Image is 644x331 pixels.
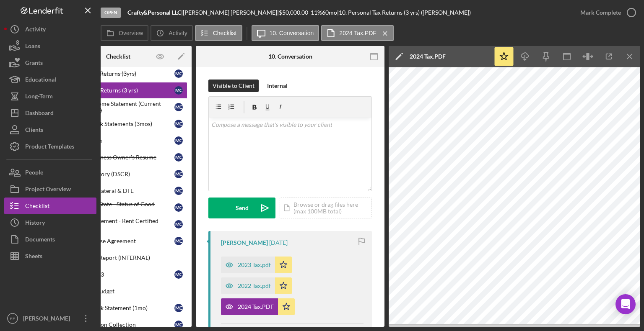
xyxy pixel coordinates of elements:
[221,298,295,315] button: 2024 Tax.PDF
[4,88,96,105] button: Long-Term
[572,4,640,21] button: Mark Complete
[25,138,74,157] div: Product Templates
[25,164,43,183] div: People
[267,80,288,92] div: Internal
[101,25,148,41] button: Overview
[238,282,271,289] div: 2022 Tax.pdf
[66,305,174,311] div: Personal Bank Statement (1mo)
[49,199,187,216] a: Secretary of State - Status of Good StandingMC
[127,9,183,16] div: |
[25,181,71,200] div: Project Overview
[49,132,187,149] a: Business PlanMC
[174,237,183,245] div: M C
[49,65,187,82] a: Business Tax Returns (3yrs)MC
[25,214,45,233] div: History
[25,38,40,56] div: Loans
[410,53,446,60] div: 2024 Tax.PDF
[213,80,254,92] div: Visible to Client
[25,71,56,90] div: Educational
[337,9,471,16] div: | 10. Personal Tax Returns (3 yrs) ([PERSON_NAME])
[66,238,174,244] div: Executed Lease Agreement
[208,80,259,92] button: Visible to Client
[213,30,237,36] label: Checklist
[49,233,187,249] a: Executed Lease AgreementMC
[49,216,187,233] a: Landlord Statement - Rent Certified CurrentMC
[221,277,292,294] button: 2022 Tax.pdf
[322,9,337,16] div: 60 mo
[66,201,174,214] div: Secretary of State - Status of Good Standing
[174,103,183,111] div: M C
[25,248,42,267] div: Sheets
[49,249,187,266] a: UCC Search Report (INTERNAL)
[10,316,16,321] text: EE
[49,300,187,316] a: Personal Bank Statement (1mo)MC
[4,164,96,181] a: People
[66,70,174,77] div: Business Tax Returns (3yrs)
[66,100,174,114] div: Business Income Statement (Current Year-to-Date)
[25,105,54,123] div: Dashboard
[106,53,130,60] div: Checklist
[4,105,96,121] button: Dashboard
[238,262,271,268] div: 2023 Tax.pdf
[101,8,121,18] div: Open
[49,149,187,166] a: Primary Business Owner's ResumeMC
[321,25,393,41] button: 2024 Tax.PDF
[4,38,96,54] button: Loans
[4,121,96,138] button: Clients
[49,182,187,199] a: Business Collateral & DTEMC
[174,203,183,212] div: M C
[151,25,192,41] button: Activity
[66,321,174,328] div: Documentation Collection
[4,214,96,231] button: History
[4,231,96,248] button: Documents
[339,30,376,36] label: 2024 Tax.PDF
[66,218,174,231] div: Landlord Statement - Rent Certified Current
[49,82,187,99] a: Personal Tax Returns (3 yrs)MC
[49,266,187,283] a: SBA Form 413MC
[174,187,183,195] div: M C
[49,99,187,115] a: Business Income Statement (Current Year-to-Date)MC
[25,21,46,40] div: Activity
[174,86,183,95] div: M C
[21,310,75,329] div: [PERSON_NAME]
[169,30,187,36] label: Activity
[311,9,322,16] div: 11 %
[49,166,187,182] a: Business History (DSCR)MC
[221,239,268,246] div: [PERSON_NAME]
[174,69,183,78] div: M C
[66,121,174,127] div: Business Bank Statements (3mos)
[4,181,96,198] button: Project Overview
[25,198,49,216] div: Checklist
[119,30,143,36] label: Overview
[183,9,279,16] div: [PERSON_NAME] [PERSON_NAME] |
[4,71,96,88] button: Educational
[66,271,174,278] div: SBA Form 413
[236,198,249,218] div: Send
[174,153,183,162] div: M C
[174,270,183,279] div: M C
[174,170,183,178] div: M C
[25,88,53,107] div: Long-Term
[263,80,292,92] button: Internal
[25,121,43,140] div: Clients
[4,198,96,214] button: Checklist
[4,248,96,264] button: Sheets
[66,171,174,177] div: Business History (DSCR)
[49,115,187,132] a: Business Bank Statements (3mos)MC
[174,136,183,145] div: M C
[174,321,183,329] div: M C
[25,54,43,73] div: Grants
[66,154,174,161] div: Primary Business Owner's Resume
[4,21,96,38] button: Activity
[252,25,319,41] button: 10. Conversation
